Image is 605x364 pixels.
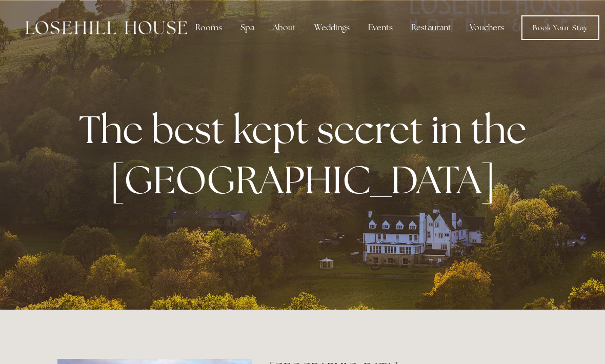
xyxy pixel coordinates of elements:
[187,17,230,38] div: Rooms
[265,17,304,38] div: About
[521,15,599,40] a: Book Your Stay
[360,17,401,38] div: Events
[232,17,263,38] div: Spa
[306,17,358,38] div: Weddings
[461,17,512,38] a: Vouchers
[79,104,535,205] strong: The best kept secret in the [GEOGRAPHIC_DATA]
[403,17,459,38] div: Restaurant
[26,21,187,34] img: Losehill House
